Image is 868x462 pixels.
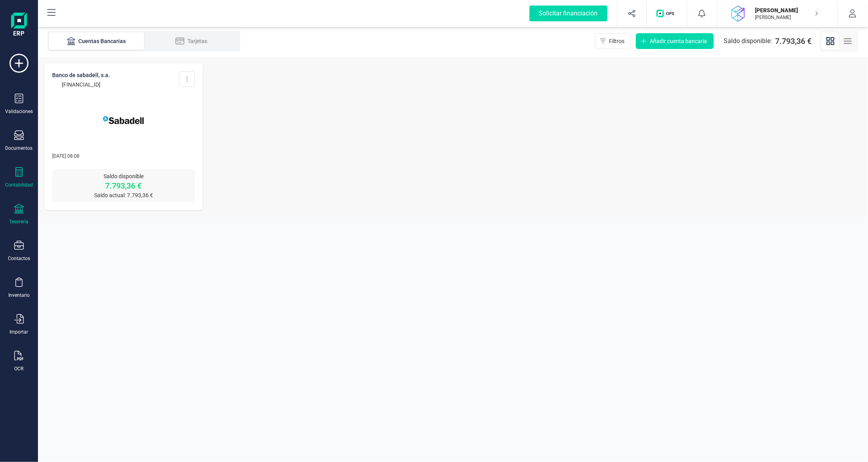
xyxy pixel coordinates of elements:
[520,1,617,26] button: Solicitar financiación
[755,14,819,21] p: [PERSON_NAME]
[775,36,811,47] span: 7.793,36 €
[650,37,707,45] span: Añadir cuenta bancaria
[724,36,772,46] span: Saldo disponible:
[65,37,128,45] div: Cuentas Bancarias
[11,13,27,38] img: Logo Finanedi
[160,37,223,45] div: Tarjetas
[656,9,677,17] img: Logo de OPS
[609,37,624,45] span: Filtros
[52,81,110,89] p: [FINANCIAL_ID]
[52,172,195,180] p: Saldo disponible
[5,182,33,188] div: Contabilidad
[5,108,33,115] div: Validaciones
[8,255,30,262] div: Contactos
[8,292,30,298] div: Inventario
[9,219,29,225] div: Tesorería
[595,33,631,49] button: Filtros
[52,71,110,79] p: BANCO DE SABADELL, S.A.
[730,5,747,22] img: DA
[727,1,828,26] button: DA[PERSON_NAME][PERSON_NAME]
[6,145,33,151] div: Documentos
[15,366,24,372] div: OCR
[52,153,79,159] span: [DATE] 08:08
[529,6,607,21] div: Solicitar financiación
[755,6,819,14] p: [PERSON_NAME]
[652,1,682,26] button: Logo de OPS
[52,180,195,191] p: 7.793,36 €
[636,33,714,49] button: Añadir cuenta bancaria
[10,329,28,335] div: Importar
[52,191,195,199] p: Saldo actual: 7.793,36 €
